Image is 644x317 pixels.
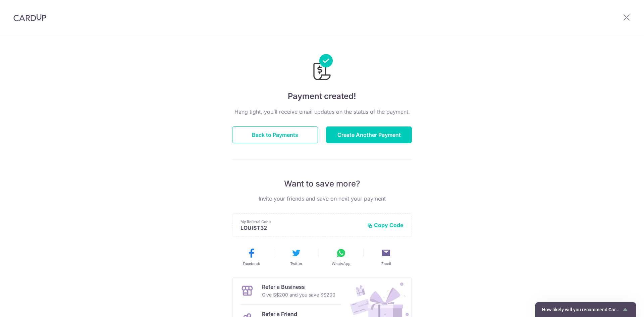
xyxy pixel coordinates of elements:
p: LOUIST32 [240,224,362,231]
img: CardUp [13,13,46,21]
button: Facebook [231,248,271,266]
p: Invite your friends and save on next your payment [232,195,412,203]
span: WhatsApp [332,261,351,266]
img: Payments [311,54,333,82]
button: Email [366,248,406,266]
p: Give S$200 and you save S$200 [262,291,335,299]
button: WhatsApp [321,248,361,266]
button: Create Another Payment [326,126,412,143]
button: Copy Code [367,222,404,228]
span: Facebook [243,261,260,266]
button: Twitter [276,248,316,266]
button: Back to Payments [232,126,318,143]
p: My Referral Code [240,219,362,224]
button: Show survey - How likely will you recommend CardUp to a friend? [542,306,629,314]
p: Refer a Business [262,283,335,291]
span: Twitter [290,261,302,266]
p: Want to save more? [232,178,412,189]
p: Hang tight, you’ll receive email updates on the status of the payment. [232,108,412,116]
span: How likely will you recommend CardUp to a friend? [542,307,621,312]
h4: Payment created! [232,90,412,102]
span: Email [381,261,391,266]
